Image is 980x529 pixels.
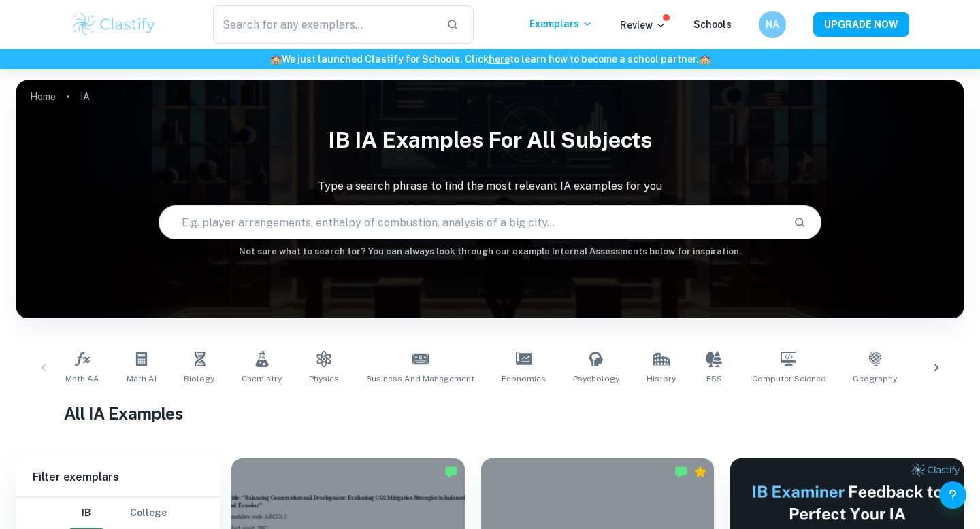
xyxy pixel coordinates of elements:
span: Computer Science [752,373,826,385]
span: Biology [184,373,214,385]
span: Psychology [573,373,619,385]
input: Search for any exemplars... [213,5,436,44]
h6: NA [765,17,781,32]
img: Marked [674,465,688,479]
span: Math AA [65,373,99,385]
span: Physics [309,373,339,385]
img: Clastify logo [71,11,157,38]
h1: All IA Examples [64,401,917,426]
h6: Not sure what to search for? You can always look through our example Internal Assessments below f... [16,245,964,258]
span: Chemistry [242,373,282,385]
h6: We just launched Clastify for Schools. Click to learn how to become a school partner. [3,52,977,67]
input: E.g. player arrangements, enthalpy of combustion, analysis of a big city... [159,203,783,241]
a: Home [30,87,56,106]
span: Business and Management [366,373,474,385]
p: Exemplars [529,16,593,31]
p: IA [80,89,90,104]
h6: Filter exemplars [16,458,220,496]
span: History [647,373,676,385]
span: Economics [502,373,546,385]
span: 🏫 [699,54,710,65]
button: UPGRADE NOW [813,12,909,37]
span: Geography [853,373,897,385]
span: 🏫 [270,54,282,65]
p: Type a search phrase to find the most relevant IA examples for you [16,178,964,194]
button: Help and Feedback [939,481,966,509]
button: NA [759,11,786,38]
h1: IB IA examples for all subjects [16,118,964,162]
span: ESS [706,373,722,385]
button: Search [788,211,811,234]
span: Math AI [127,373,157,385]
p: Review [620,18,666,33]
img: Marked [444,465,458,479]
div: Premium [693,465,707,479]
a: here [489,54,510,65]
a: Schools [693,19,732,30]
